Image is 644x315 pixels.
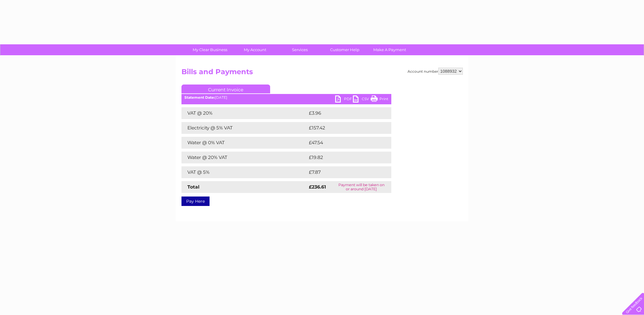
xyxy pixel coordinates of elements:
[335,95,353,104] a: PDF
[231,44,279,55] a: My Account
[309,184,326,190] strong: £236.61
[307,166,377,178] td: £7.87
[187,184,199,190] strong: Total
[181,85,270,93] a: Current Invoice
[181,107,307,119] td: VAT @ 20%
[307,137,379,149] td: £47.54
[181,95,391,100] div: [DATE]
[181,137,307,149] td: Water @ 0% VAT
[275,44,324,55] a: Services
[181,166,307,178] td: VAT @ 5%
[353,95,371,104] a: CSV
[307,152,379,163] td: £19.82
[307,107,378,119] td: £3.96
[408,68,463,75] div: Account number
[181,122,307,134] td: Electricity @ 5% VAT
[365,44,414,55] a: Make A Payment
[181,68,463,79] h2: Bills and Payments
[307,122,380,134] td: £157.42
[332,181,391,193] td: Payment will be taken on or around [DATE]
[181,152,307,163] td: Water @ 20% VAT
[371,95,388,104] a: Print
[320,44,369,55] a: Customer Help
[184,95,215,100] b: Statement Date:
[186,44,234,55] a: My Clear Business
[181,197,210,206] a: Pay Here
